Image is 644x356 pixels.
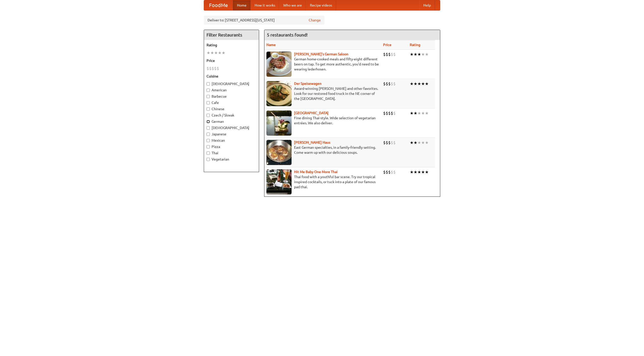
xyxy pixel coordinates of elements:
li: ★ [414,52,417,57]
li: ★ [218,50,222,56]
input: Chinese [207,107,210,111]
a: How it works [251,0,279,10]
a: Price [383,43,391,47]
li: $ [391,169,393,175]
li: ★ [210,50,214,56]
li: ★ [421,110,425,116]
img: babythai.jpg [266,169,292,194]
label: German [207,119,256,124]
input: American [207,89,210,92]
li: ★ [421,169,425,175]
li: $ [388,81,391,87]
li: $ [217,66,219,71]
label: Mexican [207,138,256,143]
li: ★ [421,52,425,57]
li: $ [388,169,391,175]
input: Cafe [207,101,210,104]
li: $ [386,140,388,145]
a: FoodMe [204,0,233,10]
input: [DEMOGRAPHIC_DATA] [207,126,210,130]
li: $ [393,110,396,116]
h4: Filter Restaurants [204,30,259,40]
a: Change [309,18,321,23]
li: $ [393,140,396,145]
a: [PERSON_NAME] Haus [294,140,330,144]
li: $ [383,110,386,116]
li: $ [393,169,396,175]
li: $ [391,81,393,87]
label: American [207,88,256,93]
li: ★ [214,50,218,56]
li: $ [209,66,212,71]
li: ★ [425,169,429,175]
li: ★ [410,81,414,87]
li: ★ [414,81,417,87]
input: Japanese [207,133,210,136]
li: $ [207,66,209,71]
a: Recipe videos [306,0,336,10]
p: Thai food with a youthful bar scene. Try our tropical inspired cocktails, or tuck into a plate of... [266,174,379,189]
input: German [207,120,210,123]
li: ★ [410,52,414,57]
li: ★ [410,169,414,175]
label: Cafe [207,100,256,105]
h5: Rating [207,43,256,48]
li: ★ [425,140,429,145]
a: Der Speisewagen [294,82,321,86]
li: $ [388,52,391,57]
li: $ [393,52,396,57]
li: ★ [417,52,421,57]
p: Fine dining Thai-style. Wide selection of vegetarian entrées. We also deliver. [266,115,379,126]
img: speisewagen.jpg [266,81,292,106]
label: [DEMOGRAPHIC_DATA] [207,125,256,130]
li: $ [393,81,396,87]
li: $ [391,110,393,116]
img: kohlhaus.jpg [266,140,292,165]
input: Barbecue [207,95,210,98]
a: [GEOGRAPHIC_DATA] [294,111,329,115]
a: Help [419,0,435,10]
p: Award-winning [PERSON_NAME] and other favorites. Look for our restored food truck in the NE corne... [266,86,379,101]
li: ★ [222,50,225,56]
label: Thai [207,150,256,155]
h5: Price [207,58,256,63]
li: $ [383,81,386,87]
li: ★ [425,81,429,87]
label: Barbecue [207,94,256,99]
li: $ [386,52,388,57]
li: $ [212,66,214,71]
p: German home-cooked meals and fifty-eight different beers on tap. To get more authentic, you'd nee... [266,57,379,72]
li: ★ [410,140,414,145]
a: Who we are [279,0,306,10]
a: [PERSON_NAME]'s German Saloon [294,52,348,56]
li: $ [214,66,217,71]
li: $ [391,52,393,57]
li: ★ [417,81,421,87]
div: Deliver to: [STREET_ADDRESS][US_STATE] [204,16,325,25]
li: $ [386,110,388,116]
li: $ [383,52,386,57]
a: Rating [410,43,420,47]
img: satay.jpg [266,110,292,136]
a: Home [233,0,251,10]
input: Pizza [207,145,210,148]
label: Pizza [207,144,256,149]
li: $ [391,140,393,145]
input: Czech / Slovak [207,114,210,117]
input: Thai [207,151,210,155]
li: ★ [410,110,414,116]
h5: Cuisine [207,74,256,79]
li: ★ [421,81,425,87]
li: ★ [207,50,210,56]
li: $ [383,169,386,175]
a: Hit Me Baby One More Thai [294,170,338,174]
li: ★ [417,140,421,145]
label: Chinese [207,106,256,111]
p: East German specialties, in a family-friendly setting. Come warm up with our delicious soups. [266,145,379,155]
li: ★ [417,110,421,116]
li: $ [388,110,391,116]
